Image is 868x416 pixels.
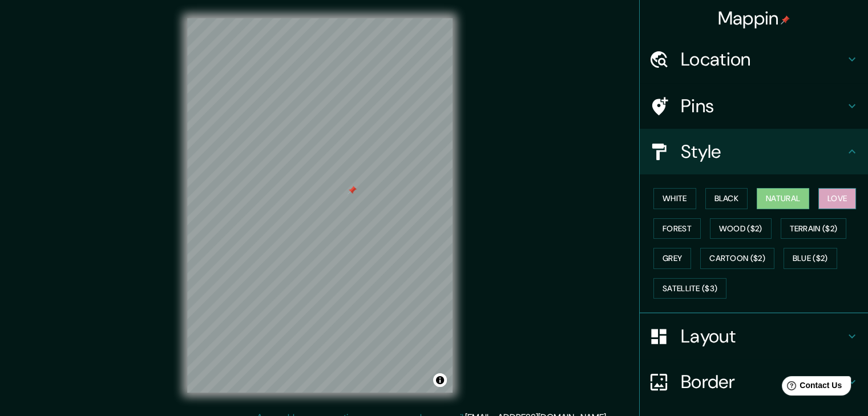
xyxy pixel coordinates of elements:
button: Cartoon ($2) [700,248,774,269]
button: Natural [757,188,809,209]
h4: Style [681,140,845,163]
h4: Mappin [718,7,790,30]
h4: Location [681,48,845,71]
button: Black [705,188,748,209]
h4: Layout [681,325,845,348]
button: Forest [653,218,701,239]
button: Satellite ($3) [653,278,726,299]
button: Grey [653,248,691,269]
button: Love [818,188,856,209]
button: Toggle attribution [433,373,447,387]
h4: Border [681,370,845,393]
button: Wood ($2) [710,218,772,239]
h4: Pins [681,95,845,117]
div: Border [640,359,868,405]
canvas: Map [187,18,453,393]
button: Terrain ($2) [781,218,847,239]
img: pin-icon.png [781,15,790,25]
button: White [653,188,696,209]
div: Layout [640,313,868,359]
div: Pins [640,83,868,129]
div: Location [640,36,868,82]
iframe: Help widget launcher [766,372,855,403]
button: Blue ($2) [784,248,837,269]
div: Style [640,129,868,174]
